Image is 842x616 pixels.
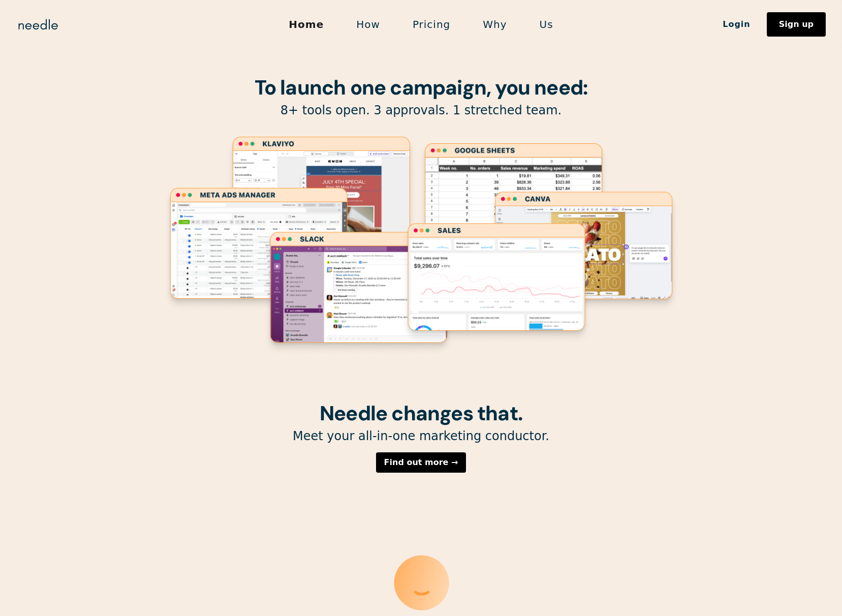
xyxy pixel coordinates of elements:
a: Us [523,14,570,35]
strong: Needle changes that. [320,400,522,426]
p: 8+ tools open. 3 approvals. 1 stretched team. [162,103,680,118]
a: How [340,14,396,35]
p: Meet your all-in-one marketing conductor. [162,428,680,444]
a: Sign up [767,12,826,37]
a: Pricing [396,14,466,35]
div: Sign up [779,20,814,28]
a: Why [466,14,523,35]
a: Find out more → [376,452,466,473]
a: Home [272,14,340,35]
strong: To launch one campaign, you need: [255,74,588,101]
a: Login [706,16,767,33]
div: Find out more → [384,458,458,467]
